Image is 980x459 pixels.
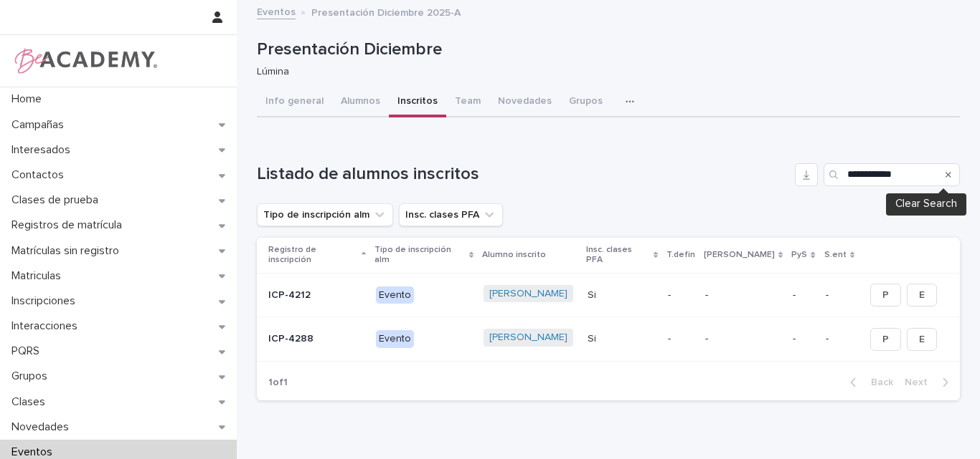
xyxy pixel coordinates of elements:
[6,92,53,106] p: Home
[332,87,389,117] button: Alumnos
[586,242,650,269] p: Insc. clases PFA
[257,66,948,78] p: Lúmina
[907,284,937,306] button: E
[389,87,446,117] button: Inscritos
[560,87,611,117] button: Grupos
[489,288,567,300] a: [PERSON_NAME]
[311,4,461,19] p: Presentación Diciembre 2025-A
[6,395,57,409] p: Clases
[6,244,131,258] p: Matrículas sin registro
[257,3,296,19] a: Eventos
[6,143,82,157] p: Interesados
[705,289,781,301] p: -
[826,289,853,301] p: -
[793,289,814,301] p: -
[666,247,695,263] p: T.defin
[268,333,364,345] p: ICP-4288
[374,242,465,269] p: Tipo de inscripción alm
[446,87,489,117] button: Team
[257,39,954,60] p: Presentación Diciembre
[705,333,781,345] p: -
[668,333,694,345] p: -
[6,344,51,358] p: PQRS
[399,203,503,226] button: Insc. clases PFA
[6,269,72,283] p: Matriculas
[6,445,64,459] p: Eventos
[6,118,75,132] p: Campañas
[6,420,80,434] p: Novedades
[588,333,656,345] p: Si
[905,377,936,387] span: Next
[6,319,89,333] p: Interacciones
[668,289,694,301] p: -
[791,247,807,263] p: PyS
[376,286,414,304] div: Evento
[257,164,789,185] h1: Listado de alumnos inscritos
[704,247,775,263] p: [PERSON_NAME]
[919,288,925,302] span: E
[919,332,925,347] span: E
[839,376,899,389] button: Back
[6,294,87,308] p: Inscripciones
[907,328,937,351] button: E
[870,284,901,306] button: P
[899,376,960,389] button: Next
[489,332,567,344] a: [PERSON_NAME]
[6,369,59,383] p: Grupos
[882,332,889,347] span: P
[489,87,560,117] button: Novedades
[6,193,110,207] p: Clases de prueba
[6,168,75,182] p: Contactos
[482,247,546,263] p: Alumno inscrito
[870,328,901,351] button: P
[862,377,893,387] span: Back
[257,365,299,400] p: 1 of 1
[257,317,960,362] tr: ICP-4288Evento[PERSON_NAME] Si----PE
[826,333,853,345] p: -
[11,47,159,75] img: WPrjXfSUmiLcdUfaYY4Q
[6,218,133,232] p: Registros de matrícula
[257,273,960,317] tr: ICP-4212Evento[PERSON_NAME] Si----PE
[268,242,358,269] p: Registro de inscripción
[257,87,332,117] button: Info general
[268,289,364,301] p: ICP-4212
[824,247,847,263] p: S.ent
[257,203,393,226] button: Tipo de inscripción alm
[824,163,960,186] input: Search
[793,333,814,345] p: -
[588,289,656,301] p: Si
[376,330,414,348] div: Evento
[882,288,889,302] span: P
